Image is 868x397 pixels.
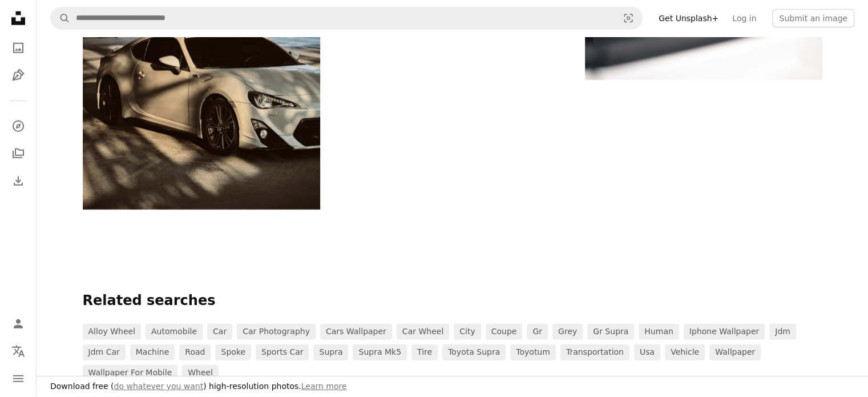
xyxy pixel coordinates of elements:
a: Home — Unsplash [7,7,30,32]
a: sports car [256,344,309,360]
a: car [207,324,232,340]
a: cars wallpaper [320,324,392,340]
a: Log in [725,9,763,27]
a: supra [313,344,348,360]
a: gr [527,324,548,340]
a: vehicle [665,344,705,360]
a: do whatever you want [114,382,204,391]
button: Language [7,340,30,363]
button: Search Unsplash [51,7,70,29]
a: Collections [7,142,30,165]
a: transportation [560,344,629,360]
a: tire [411,344,438,360]
a: supra mk5 [353,344,407,360]
a: coupe [486,324,523,340]
a: car photography [237,324,316,340]
a: Log in / Sign up [7,312,30,335]
a: grey [552,324,583,340]
a: Photos [7,37,30,59]
button: Visual search [615,7,642,29]
a: alloy wheel [83,324,142,340]
button: Submit an image [772,9,854,27]
a: automobile [146,324,203,340]
a: usa [634,344,660,360]
a: human [639,324,679,340]
a: jdm car [83,344,126,360]
a: wheel [182,365,219,381]
a: Learn more [301,382,347,391]
button: Menu [7,367,30,390]
a: toyotum [510,344,556,360]
a: wallpaper for mobile [83,365,178,381]
p: Related searches [83,292,822,310]
form: Find visuals sitewide [50,7,643,30]
h3: Download free ( ) high-resolution photos. [50,381,347,392]
a: jdm [769,324,796,340]
a: machine [130,344,175,360]
a: road [179,344,211,360]
a: spoke [215,344,251,360]
a: Illustrations [7,64,30,87]
a: Download History [7,170,30,193]
a: iphone wallpaper [684,324,765,340]
a: Explore [7,115,30,138]
a: car wheel [397,324,449,340]
a: gr supra [587,324,634,340]
a: city [454,324,481,340]
a: wallpaper [709,344,761,360]
a: Get Unsplash+ [652,9,725,27]
a: toyota supra [442,344,506,360]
